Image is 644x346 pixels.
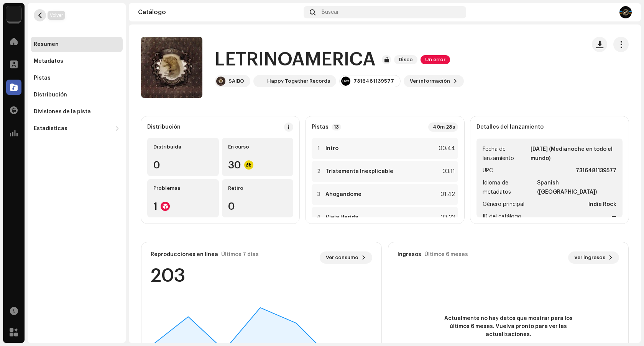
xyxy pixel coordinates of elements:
span: Un error [421,55,450,64]
strong: — [611,212,616,221]
img: edd8793c-a1b1-4538-85bc-e24b6277bc1e [6,6,21,21]
div: Resumen [34,41,59,47]
div: 00:44 [438,144,455,153]
h1: LETRINOAMERICA [215,47,376,72]
strong: Tristemente Inexplicable [325,168,393,175]
div: Divisiones de la pista [34,109,91,115]
strong: Pistas [312,124,329,130]
span: Buscar [322,9,339,15]
div: Últimos 6 meses [424,251,468,258]
div: 7316481139577 [353,78,394,84]
span: Ver consumo [326,250,358,265]
div: 03:23 [438,213,455,222]
span: Actualmente no hay datos que mostrar para los últimos 6 meses. Vuelva pronto para ver las actuali... [439,315,577,339]
re-m-nav-item: Resumen [31,37,123,52]
re-m-nav-item: Distribución [31,87,123,103]
img: e8a5b2fd-7b9a-4388-92a5-ff1023ad31dd [255,77,264,86]
re-m-nav-item: Pistas [31,70,123,86]
strong: Detalles del lanzamiento [476,124,544,130]
strong: 7316481139577 [576,166,616,175]
button: Ver información [404,75,464,87]
re-m-nav-item: Divisiones de la pista [31,104,123,119]
div: Últimos 7 días [221,251,259,258]
strong: Vieja Herida [325,214,358,220]
div: Ingresos [398,251,421,258]
div: Distribución [34,92,67,98]
strong: [DATE] (Medianoche en todo el mundo) [531,145,616,163]
div: Problemas [153,185,213,191]
span: UPC [483,166,493,175]
button: Ver ingresos [568,251,619,264]
span: Ver información [410,73,450,89]
re-m-nav-item: Metadatos [31,54,123,69]
span: Idioma de metadatos [483,178,536,197]
div: Happy Together Records [267,78,330,84]
strong: Ahogandome [325,191,361,197]
strong: Intro [325,145,338,152]
div: Distribución [147,124,181,130]
div: Catálogo [138,9,301,15]
div: Reproducciones en línea [151,251,218,258]
div: Metadatos [34,58,63,64]
div: Distribuída [153,144,213,150]
div: 40m 28s [428,122,458,132]
div: En curso [228,144,287,150]
div: Pistas [34,75,51,81]
span: Fecha de lanzamiento [483,145,529,163]
img: 036e0fe1-15ab-481a-99de-8de8069df3a3 [619,6,632,18]
div: 01:42 [438,190,455,199]
span: Género principal [483,200,524,209]
strong: Spanish ([GEOGRAPHIC_DATA]) [537,178,616,197]
div: Retiro [228,185,287,191]
strong: Indie Rock [588,200,616,209]
div: SAIBO [228,78,244,84]
span: ID del catálogo [483,212,521,221]
span: Disco [394,55,417,64]
span: Ver ingresos [574,250,605,265]
button: Ver consumo [320,251,372,264]
re-m-nav-dropdown: Estadísticas [31,121,123,136]
img: 73c8fced-543f-4858-936d-21f4fdefaa00 [216,77,225,86]
p-badge: 13 [332,124,341,131]
div: 03:11 [438,167,455,176]
div: Estadísticas [34,126,67,132]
